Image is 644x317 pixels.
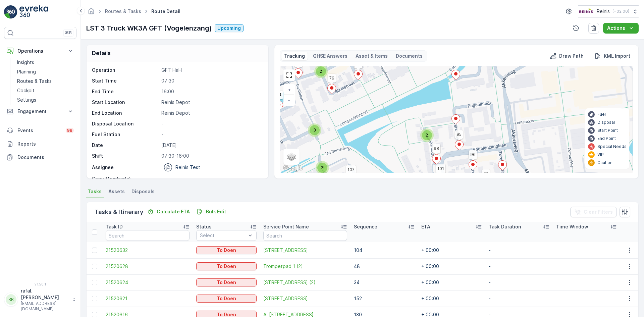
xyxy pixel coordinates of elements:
[194,208,229,216] button: Bulk Edit
[288,87,291,93] span: +
[308,123,321,137] div: 3
[92,88,159,95] p: End Time
[263,295,347,302] span: [STREET_ADDRESS]
[4,124,76,137] a: Events99
[4,44,76,58] button: Operations
[4,137,76,151] a: Reports
[217,247,236,254] p: To Doen
[106,263,189,270] a: 21520628
[92,77,159,84] p: Start Time
[578,5,639,17] button: Reinis(+02:00)
[86,23,212,33] p: LST 3 Truck WK3A GFT (Vogelenzang)
[421,223,430,230] p: ETA
[17,97,36,103] p: Settings
[604,53,630,59] p: KML Import
[6,294,16,305] div: RR
[217,25,241,32] p: Upcoming
[17,48,63,54] p: Operations
[17,141,74,147] p: Reports
[196,223,212,230] p: Status
[418,274,485,290] td: + 00:00
[92,110,159,116] p: End Location
[145,208,193,216] button: Calculate ETA
[313,53,347,59] p: QHSE Answers
[607,25,625,32] p: Actions
[161,77,261,84] p: 07:30
[161,142,261,149] p: [DATE]
[4,105,76,118] button: Engagement
[161,153,261,159] p: 07:30-16:00
[420,128,434,142] div: 2
[217,295,236,302] p: To Doen
[287,97,291,103] span: −
[263,247,347,254] span: [STREET_ADDRESS]
[106,295,189,302] a: 21520621
[92,164,114,171] p: Assignee
[597,120,615,125] p: Disposal
[161,99,261,106] p: Reinis Depot
[354,263,415,270] p: 48
[196,262,257,270] button: To Doen
[14,67,76,76] a: Planning
[88,188,102,195] span: Tasks
[14,76,76,86] a: Routes & Tasks
[597,144,627,149] p: Special Needs
[14,58,76,67] a: Insights
[321,165,323,170] span: 2
[282,164,304,173] img: Google
[313,127,316,133] span: 3
[65,30,72,36] p: ⌘B
[196,295,257,303] button: To Doen
[106,230,189,241] input: Search
[263,279,347,286] span: [STREET_ADDRESS] (2)
[150,8,182,15] span: Route Detail
[320,69,322,74] span: 2
[584,209,613,215] p: Clear Filters
[354,223,377,230] p: Sequence
[263,295,347,302] a: Voorweg 3
[17,127,62,134] p: Events
[396,53,423,59] p: Documents
[196,278,257,286] button: To Doen
[578,8,594,15] img: Reinis-Logo-Vrijstaand_Tekengebied-1-copy2_aBO4n7j.png
[14,95,76,105] a: Settings
[92,142,159,149] p: Date
[356,53,388,59] p: Asset & Items
[161,88,261,95] p: 16:00
[17,87,35,94] p: Cockpit
[570,207,617,217] button: Clear Filters
[592,52,633,60] button: KML Import
[263,263,347,270] span: Trompetpad 1 (2)
[161,175,261,182] p: -
[217,263,236,270] p: To Doen
[556,223,588,230] p: Time Window
[131,188,155,195] span: Disposals
[485,274,553,290] td: -
[215,24,244,32] button: Upcoming
[17,59,34,66] p: Insights
[21,287,69,301] p: rafal.[PERSON_NAME]
[217,279,236,286] p: To Doen
[263,230,347,241] input: Search
[597,128,618,133] p: Start Point
[263,247,347,254] a: Vivaldiplein 12
[426,133,428,138] span: 2
[489,223,521,230] p: Task Duration
[418,242,485,258] td: + 00:00
[597,112,606,117] p: Fuel
[316,161,329,174] div: 2
[92,280,97,285] div: Toggle Row Selected
[603,23,639,34] button: Actions
[106,247,189,254] a: 21520632
[95,207,143,217] p: Tasks & Itinerary
[14,86,76,95] a: Cockpit
[92,120,159,127] p: Disposal Location
[284,85,294,95] a: Zoom In
[17,108,63,115] p: Engagement
[67,128,72,133] p: 99
[157,208,190,215] p: Calculate ETA
[597,136,616,141] p: End Point
[161,67,261,73] p: GFT HaH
